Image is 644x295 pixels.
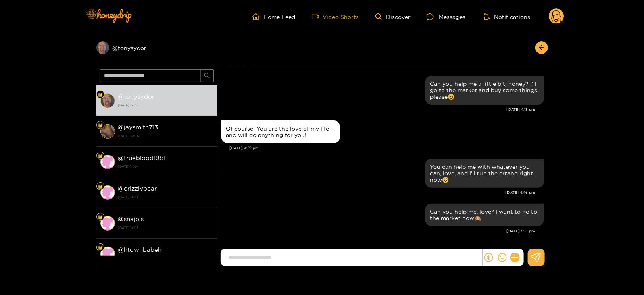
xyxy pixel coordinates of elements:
[425,76,544,105] div: Oct. 6, 4:13 pm
[100,185,115,200] img: conversation
[252,13,264,20] span: home
[118,216,144,222] strong: @ snajejs
[312,13,323,20] span: video-camera
[484,253,493,262] span: dollar
[100,155,115,169] img: conversation
[118,124,158,131] strong: @ jaysmith713
[118,246,162,253] strong: @ htownbabeh
[498,253,507,262] span: smile
[118,224,213,231] strong: [DATE] 14:01
[100,216,115,231] img: conversation
[535,41,548,54] button: arrow-left
[430,208,539,221] div: Can you help me, love? I want to go to the market now🙈
[481,12,533,21] button: Notifications
[118,154,166,161] strong: @ trueblood1981
[538,44,544,51] span: arrow-left
[226,125,335,138] div: Of course! You are the love of my life and will do anything for you!
[118,163,213,170] strong: [DATE] 14:04
[118,255,213,262] strong: [DATE] 13:57
[118,132,213,139] strong: [DATE] 14:04
[427,12,465,21] div: Messages
[204,73,210,79] span: search
[98,184,103,189] img: Fan Level
[118,193,213,201] strong: [DATE] 14:02
[100,124,115,139] img: conversation
[98,154,103,158] img: Fan Level
[252,13,296,20] a: Home Feed
[98,215,103,220] img: Fan Level
[425,159,544,188] div: Oct. 6, 4:46 pm
[100,93,115,108] img: conversation
[312,13,359,20] a: Video Shorts
[118,102,213,109] strong: [DATE] 17:15
[96,41,217,54] div: @tonysydor
[201,69,214,82] button: search
[483,251,495,264] button: dollar
[230,145,544,151] div: [DATE] 4:29 pm
[430,81,539,100] div: Can you help me a little bit, honey? I'll go to the market and buy some things, please🥺
[100,247,115,261] img: conversation
[430,164,539,183] div: You can help me with whatever you can, love, and I'll run the errand right now🥺
[425,204,544,226] div: Oct. 6, 5:15 pm
[221,228,536,234] div: [DATE] 5:15 pm
[98,123,103,128] img: Fan Level
[118,185,157,192] strong: @ crizzlybear
[221,120,340,143] div: Oct. 6, 4:29 pm
[221,107,536,112] div: [DATE] 4:13 pm
[221,190,536,195] div: [DATE] 4:46 pm
[98,92,103,97] img: Fan Level
[375,13,411,20] a: Discover
[118,93,155,100] strong: @ tonysydor
[98,245,103,250] img: Fan Level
